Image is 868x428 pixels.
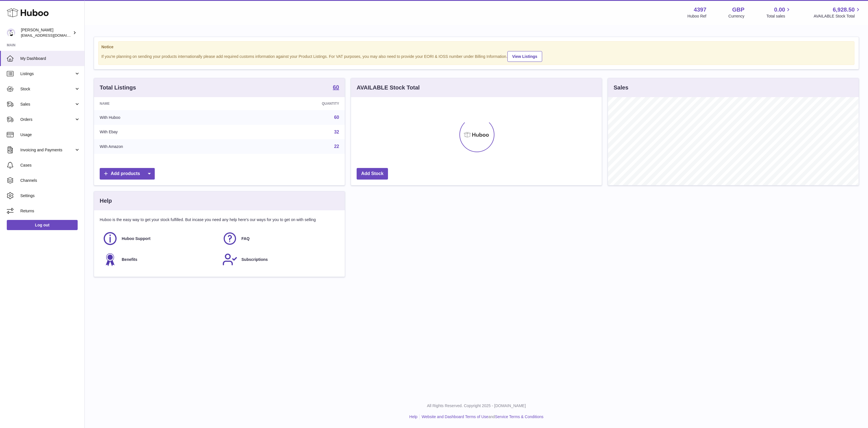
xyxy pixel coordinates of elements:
[231,97,345,110] th: Quantity
[774,6,785,14] span: 0.00
[102,231,217,246] a: Huboo Support
[122,257,137,262] span: Benefits
[357,84,420,91] h3: AVAILABLE Stock Total
[20,147,74,153] span: Invoicing and Payments
[732,6,744,14] strong: GBP
[94,139,231,154] td: With Amazon
[814,14,861,19] span: AVAILABLE Stock Total
[766,6,791,19] a: 0.00 Total sales
[101,50,851,62] div: If you're planning on sending your products internationally please add required customs informati...
[94,97,231,110] th: Name
[20,86,74,92] span: Stock
[20,163,80,168] span: Cases
[122,236,151,241] span: Huboo Support
[20,208,80,214] span: Returns
[334,115,339,120] a: 60
[694,6,706,14] strong: 4397
[20,71,74,77] span: Listings
[94,110,231,125] td: With Huboo
[833,6,855,14] span: 6,928.50
[20,193,80,198] span: Settings
[614,84,628,91] h3: Sales
[507,51,542,62] a: View Listings
[21,33,83,38] span: [EMAIL_ADDRESS][DOMAIN_NAME]
[241,257,268,262] span: Subscriptions
[20,56,80,61] span: My Dashboard
[102,252,217,267] a: Benefits
[20,117,74,122] span: Orders
[20,178,80,183] span: Channels
[21,27,72,38] div: [PERSON_NAME]
[241,236,250,241] span: FAQ
[814,6,861,19] a: 6,928.50 AVAILABLE Stock Total
[100,168,155,180] a: Add products
[94,125,231,139] td: With Ebay
[334,130,339,134] a: 32
[688,14,706,19] div: Huboo Ref
[20,132,80,137] span: Usage
[100,197,112,205] h3: Help
[766,14,791,19] span: Total sales
[89,403,863,409] p: All Rights Reserved. Copyright 2025 - [DOMAIN_NAME]
[420,414,543,420] li: and
[333,84,339,90] strong: 60
[100,84,136,91] h3: Total Listings
[7,29,15,37] img: drumnnbass@gmail.com
[7,220,78,230] a: Log out
[101,44,851,50] strong: Notice
[333,84,339,91] a: 60
[409,414,418,419] a: Help
[422,414,488,419] a: Website and Dashboard Terms of Use
[334,144,339,149] a: 22
[222,231,336,246] a: FAQ
[100,217,339,222] p: Huboo is the easy way to get your stock fulfilled. But incase you need any help here's our ways f...
[357,168,388,180] a: Add Stock
[222,252,336,267] a: Subscriptions
[729,14,745,19] div: Currency
[495,414,544,419] a: Service Terms & Conditions
[20,102,74,107] span: Sales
